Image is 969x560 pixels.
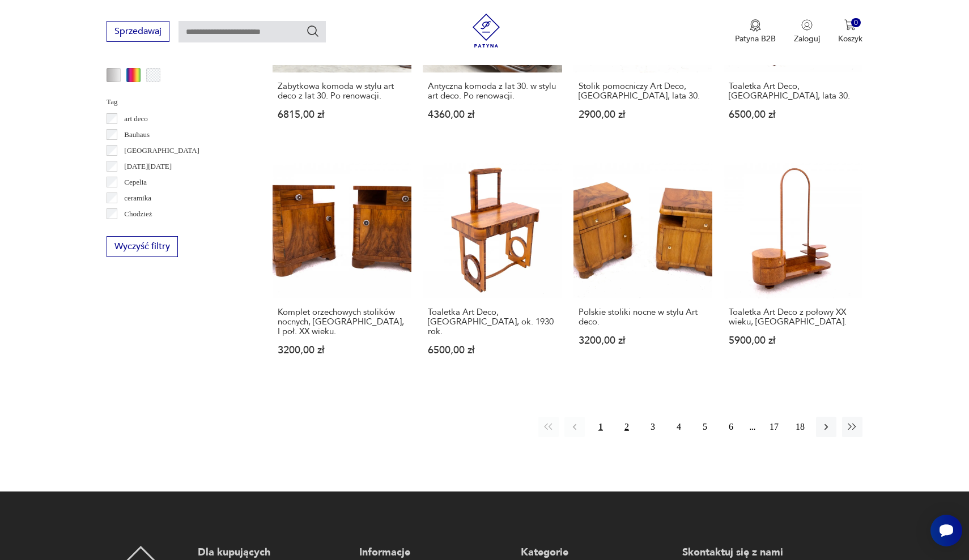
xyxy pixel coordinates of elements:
img: Ikona koszyka [844,19,856,31]
button: 1 [590,417,611,437]
button: Zaloguj [794,19,820,44]
p: Tag [107,96,245,108]
h3: Zabytkowa komoda w stylu art deco z lat 30. Po renowacji. [278,82,406,101]
button: 4 [669,417,689,437]
p: Zaloguj [794,33,820,44]
button: 3 [643,417,663,437]
p: 2900,00 zł [579,110,707,119]
a: Ikona medaluPatyna B2B [735,19,776,44]
h3: Toaletka Art Deco, [GEOGRAPHIC_DATA], ok. 1930 rok. [428,307,556,336]
a: Polskie stoliki nocne w stylu Art deco.Polskie stoliki nocne w stylu Art deco.3200,00 zł [573,160,712,377]
p: Skontaktuj się z nami [682,546,832,559]
p: 6500,00 zł [729,110,857,119]
p: art deco [124,113,148,125]
p: 6500,00 zł [428,345,556,355]
p: Ćmielów [124,224,151,236]
button: Patyna B2B [735,19,776,44]
img: Ikona medalu [750,19,761,32]
h3: Antyczna komoda z lat 30. w stylu art deco. Po renowacji. [428,82,556,101]
h3: Stolik pomocniczy Art Deco, [GEOGRAPHIC_DATA], lata 30. [579,82,707,101]
p: 3200,00 zł [579,336,707,345]
p: 3200,00 zł [278,345,406,355]
a: Sprzedawaj [107,28,169,36]
p: [DATE][DATE] [124,160,172,173]
h3: Komplet orzechowych stolików nocnych, [GEOGRAPHIC_DATA], I poł. XX wieku. [278,307,406,336]
button: Szukaj [306,24,320,38]
p: ceramika [124,192,151,204]
button: Sprzedawaj [107,21,169,42]
p: 4360,00 zł [428,110,556,119]
h3: Polskie stoliki nocne w stylu Art deco. [579,307,707,327]
iframe: Smartsupp widget button [930,515,962,546]
p: 6815,00 zł [278,110,406,119]
p: 5900,00 zł [729,336,857,345]
a: Toaletka Art Deco z połowy XX wieku, Polska.Toaletka Art Deco z połowy XX wieku, [GEOGRAPHIC_DATA... [724,160,862,377]
p: Chodzież [124,208,152,220]
div: 0 [851,18,861,28]
p: Bauhaus [124,129,150,141]
button: 0Koszyk [838,19,862,44]
p: Koszyk [838,33,862,44]
p: [GEOGRAPHIC_DATA] [124,144,199,157]
a: Komplet orzechowych stolików nocnych, Polska, I poł. XX wieku.Komplet orzechowych stolików nocnyc... [273,160,411,377]
h3: Toaletka Art Deco, [GEOGRAPHIC_DATA], lata 30. [729,82,857,101]
button: 18 [790,417,810,437]
img: Patyna - sklep z meblami i dekoracjami vintage [469,14,503,48]
a: Toaletka Art Deco, Polska, ok. 1930 rok.Toaletka Art Deco, [GEOGRAPHIC_DATA], ok. 1930 rok.6500,0... [423,160,562,377]
button: Wyczyść filtry [107,236,178,257]
p: Patyna B2B [735,33,776,44]
button: 2 [617,417,637,437]
button: 5 [695,417,715,437]
button: 6 [721,417,741,437]
h3: Toaletka Art Deco z połowy XX wieku, [GEOGRAPHIC_DATA]. [729,307,857,327]
p: Informacje [359,546,509,559]
p: Dla kupujących [198,546,348,559]
p: Cepelia [124,176,147,189]
p: Kategorie [521,546,671,559]
button: 17 [764,417,784,437]
img: Ikonka użytkownika [801,19,813,31]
